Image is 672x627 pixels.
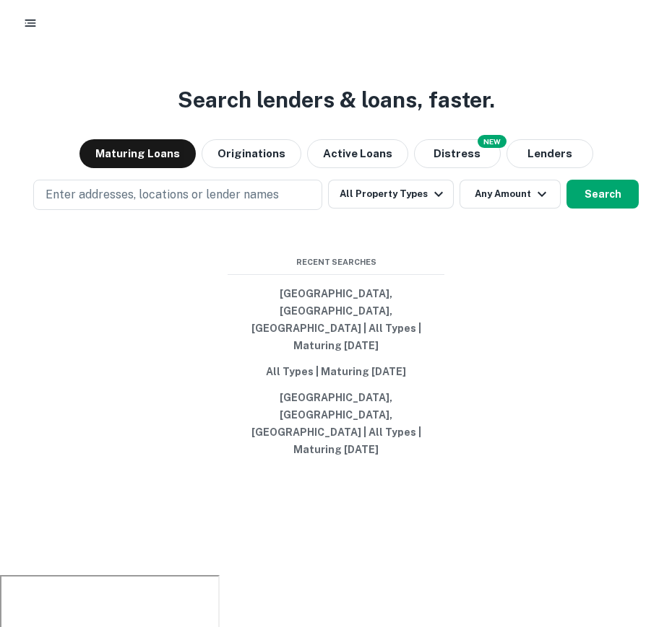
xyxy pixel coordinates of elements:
[79,139,196,168] button: Maturing Loans
[507,139,593,168] button: Lenders
[33,180,322,210] button: Enter addresses, locations or lender names
[202,139,301,168] button: Originations
[228,281,444,359] button: [GEOGRAPHIC_DATA], [GEOGRAPHIC_DATA], [GEOGRAPHIC_DATA] | All Types | Maturing [DATE]
[228,359,444,385] button: All Types | Maturing [DATE]
[307,139,408,168] button: Active Loans
[328,180,454,209] button: All Property Types
[414,139,501,168] button: Search distressed loans with lien and other non-mortgage details.
[478,135,507,148] div: NEW
[600,512,672,581] iframe: Chat Widget
[567,180,639,209] button: Search
[178,84,495,116] h3: Search lenders & loans, faster.
[46,186,279,203] p: Enter addresses, locations or lender names
[460,180,561,209] button: Any Amount
[228,385,444,462] button: [GEOGRAPHIC_DATA], [GEOGRAPHIC_DATA], [GEOGRAPHIC_DATA] | All Types | Maturing [DATE]
[228,256,444,268] span: Recent Searches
